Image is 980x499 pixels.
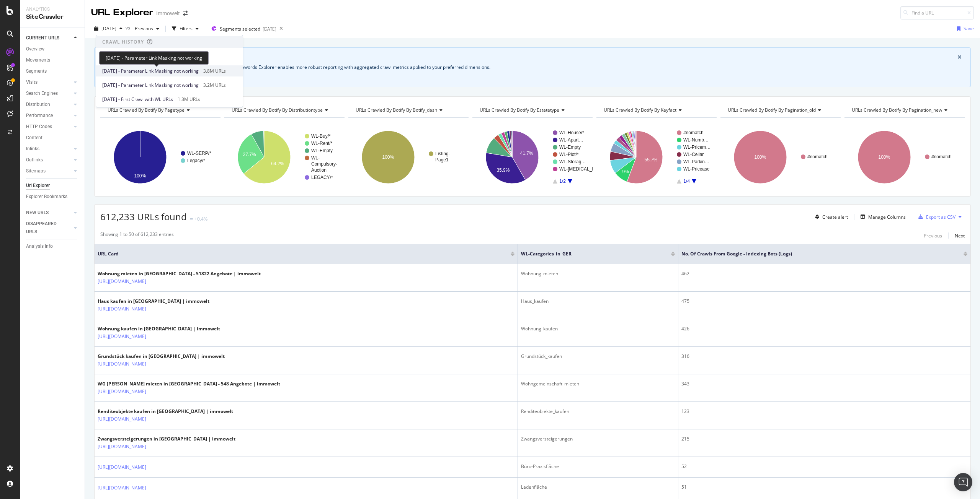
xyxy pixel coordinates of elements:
div: Haus kaufen in [GEOGRAPHIC_DATA] | immowelt [98,298,209,305]
div: Performance [26,112,53,120]
text: WL-Rent/* [311,141,333,146]
div: Distribution [26,101,50,109]
div: DISAPPEARED URLS [26,220,65,236]
svg: A chart. [720,124,841,190]
text: WL-Buy/* [311,133,331,139]
div: +0.4% [194,216,207,222]
text: 100% [134,173,146,179]
div: Export as CSV [926,214,955,220]
text: 1/2 [559,179,566,184]
text: WL-Pricem… [683,145,710,150]
a: Visits [26,78,72,86]
div: Crawl History [102,39,144,45]
div: Content [26,134,42,142]
text: 100% [754,154,766,160]
span: URLs Crawled By Botify By distributiontype [232,107,323,113]
div: 316 [681,353,967,360]
button: Create alert [812,211,848,223]
a: Segments [26,67,79,75]
div: Haus_kaufen [521,298,675,305]
svg: A chart. [596,124,717,190]
div: 426 [681,325,967,332]
h4: URLs Crawled By Botify By estatetype [478,104,586,116]
div: Search Engines [26,89,58,98]
div: WG [PERSON_NAME] mieten in [GEOGRAPHIC_DATA] - 548 Angebote | immowelt [98,380,280,387]
a: [URL][DOMAIN_NAME] [98,463,146,471]
span: URLs Crawled By Botify By pagination_new [852,107,942,113]
text: Auction [311,167,327,173]
a: HTTP Codes [26,123,72,131]
span: Segments selected [220,26,260,32]
a: Distribution [26,101,72,109]
span: 2025 Aug. 22nd [101,25,116,32]
div: 1.3M URLs [178,96,200,103]
span: URLs Crawled By Botify By pagination_old [728,107,816,113]
text: Legacy/* [187,158,205,163]
text: #nomatch [683,130,704,135]
div: Filters [180,25,193,32]
div: [DATE] - Parameter Link Masking not working [99,51,209,65]
svg: A chart. [100,124,220,190]
div: Zwangsversteigerungen in [GEOGRAPHIC_DATA] | immowelt [98,436,235,442]
text: Page1 [435,157,449,163]
span: [DATE] - Parameter Link Masking not working [102,82,199,89]
text: Compulsory- [311,161,337,167]
div: Renditeobjekte_kaufen [521,408,675,415]
a: [URL][DOMAIN_NAME] [98,333,146,340]
text: WL-House/* [559,130,584,135]
text: LEGACY/* [311,175,333,180]
div: Inlinks [26,145,39,153]
div: 52 [681,463,967,470]
button: Export as CSV [915,211,955,223]
a: [URL][DOMAIN_NAME] [98,305,146,313]
a: Performance [26,112,72,120]
span: [DATE] - Parameter Link Masking not working [102,68,199,75]
text: WL-[MEDICAL_DATA]… [559,166,609,172]
div: Sitemaps [26,167,46,175]
text: 55.7% [644,157,657,163]
div: Previous [924,232,942,239]
span: vs [126,24,132,31]
div: Ladenfläche [521,484,675,491]
text: 35.9% [497,167,510,173]
text: 64.2% [271,161,284,166]
div: Save [964,25,974,32]
div: Crawl metrics are now in the RealKeywords Explorer [111,54,958,61]
svg: A chart. [472,124,593,190]
svg: A chart. [844,124,965,190]
svg: A chart. [348,124,469,190]
div: 3.2M URLs [203,82,226,89]
div: [DATE] [263,26,276,32]
text: WL-Plot/* [559,152,579,157]
div: 51 [681,484,967,491]
div: 215 [681,436,967,442]
a: DISAPPEARED URLS [26,220,72,236]
a: CURRENT URLS [26,34,72,42]
div: Immowelt [156,10,180,17]
text: 100% [382,154,394,160]
text: #nomatch [807,154,828,159]
text: WL-Empty [559,145,581,150]
div: Wohnung kaufen in [GEOGRAPHIC_DATA] | immowelt [98,325,220,332]
div: Manage Columns [868,214,906,220]
a: Analysis Info [26,242,79,250]
button: Save [954,23,974,35]
span: 612,233 URLs found [100,210,187,223]
text: Listing- [435,151,450,156]
h4: URLs Crawled By Botify By pagetype [106,104,214,116]
div: Büro-Praxisfläche [521,463,675,470]
button: Segments selected[DATE] [208,23,276,35]
text: WL-Apart… [559,137,583,143]
div: Create alert [822,214,848,220]
span: URLs Crawled By Botify By botify_dash [356,107,437,113]
div: Wohnung_kaufen [521,325,675,332]
text: WL-Empty [311,148,333,153]
text: WL-Storag… [559,159,586,164]
div: Showing 1 to 50 of 612,233 entries [100,231,174,240]
button: Previous [924,231,942,240]
text: WL-Parkin… [683,159,709,164]
div: While the Site Explorer provides crawl metrics by URL, the RealKeywords Explorer enables more rob... [104,64,961,71]
button: close banner [956,52,963,62]
span: URLs Crawled By Botify By keyfact [604,107,676,113]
